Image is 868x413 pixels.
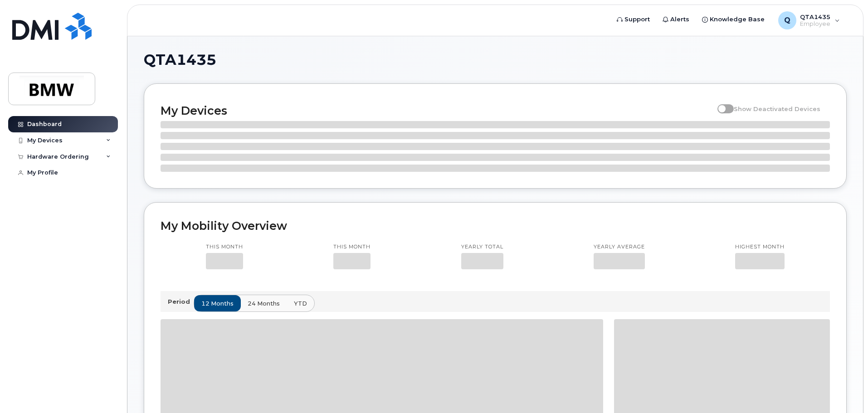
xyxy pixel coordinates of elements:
input: Show Deactivated Devices [717,100,725,107]
p: Yearly total [461,243,503,251]
p: Period [168,297,194,306]
span: QTA1435 [144,53,216,67]
p: Highest month [735,243,785,251]
p: Yearly average [594,243,645,251]
span: YTD [294,299,307,308]
h2: My Devices [161,104,713,117]
span: 24 months [248,299,280,308]
p: This month [206,243,243,251]
h2: My Mobility Overview [161,219,830,233]
span: Show Deactivated Devices [734,105,820,112]
p: This month [333,243,371,251]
